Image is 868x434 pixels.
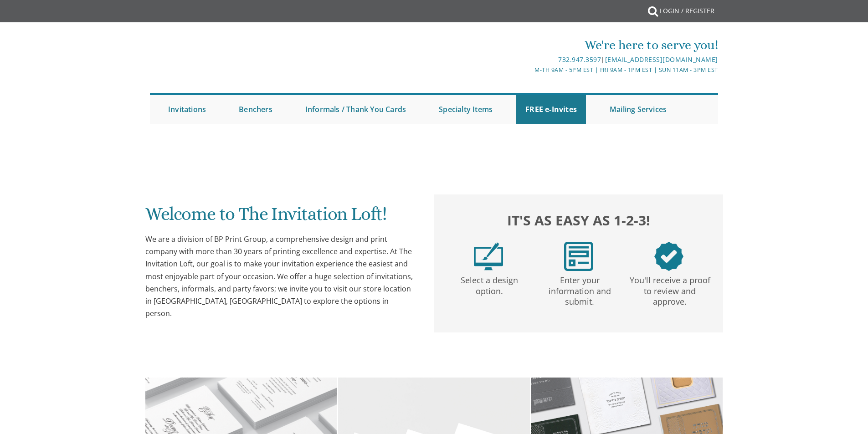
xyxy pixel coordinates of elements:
[340,36,718,54] div: We're here to serve you!
[601,95,676,124] a: Mailing Services
[430,95,502,124] a: Specialty Items
[558,55,601,64] a: 732.947.3597
[145,233,416,320] div: We are a division of BP Print Group, a comprehensive design and print company with more than 30 y...
[340,54,718,65] div: |
[627,271,713,307] p: You'll receive a proof to review and approve.
[474,242,503,271] img: step1.png
[516,95,586,124] a: FREE e-Invites
[159,95,215,124] a: Invitations
[230,95,282,124] a: Benchers
[443,210,714,230] h2: It's as easy as 1-2-3!
[654,242,683,271] img: step3.png
[536,271,623,307] p: Enter your information and submit.
[145,204,416,231] h1: Welcome to The Invitation Loft!
[564,242,593,271] img: step2.png
[296,95,415,124] a: Informals / Thank You Cards
[340,65,718,75] div: M-Th 9am - 5pm EST | Fri 9am - 1pm EST | Sun 11am - 3pm EST
[446,271,533,297] p: Select a design option.
[605,55,718,64] a: [EMAIL_ADDRESS][DOMAIN_NAME]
